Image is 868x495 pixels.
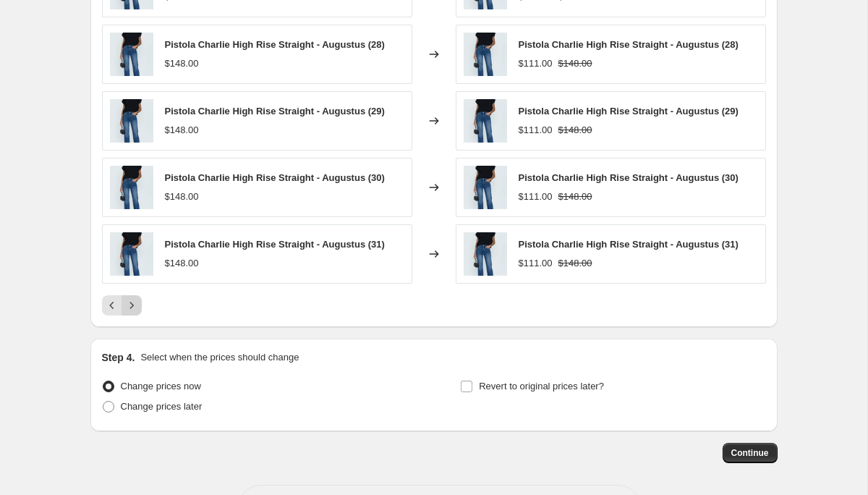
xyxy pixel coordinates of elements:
[519,190,553,204] div: $111.00
[121,381,201,392] span: Change prices now
[464,99,507,143] img: 75_db6b6dcd-b38b-46dc-be15-4b4f88c886bf_80x.png
[165,172,385,183] span: Pistola Charlie High Rise Straight - Augustus (30)
[165,56,199,71] div: $148.00
[110,99,153,143] img: 75_db6b6dcd-b38b-46dc-be15-4b4f88c886bf_80x.png
[558,256,592,271] strike: $148.00
[122,295,142,316] button: Next
[519,123,553,137] div: $111.00
[723,443,778,463] button: Continue
[102,295,122,316] button: Previous
[464,232,507,276] img: 75_db6b6dcd-b38b-46dc-be15-4b4f88c886bf_80x.png
[165,123,199,137] div: $148.00
[140,350,299,365] p: Select when the prices should change
[165,106,385,117] span: Pistola Charlie High Rise Straight - Augustus (29)
[519,56,553,71] div: $111.00
[731,447,769,459] span: Continue
[110,232,153,276] img: 75_db6b6dcd-b38b-46dc-be15-4b4f88c886bf_80x.png
[165,39,385,50] span: Pistola Charlie High Rise Straight - Augustus (28)
[110,33,153,76] img: 75_db6b6dcd-b38b-46dc-be15-4b4f88c886bf_80x.png
[558,190,592,204] strike: $148.00
[110,166,153,209] img: 75_db6b6dcd-b38b-46dc-be15-4b4f88c886bf_80x.png
[519,239,739,250] span: Pistola Charlie High Rise Straight - Augustus (31)
[165,239,385,250] span: Pistola Charlie High Rise Straight - Augustus (31)
[102,350,135,365] h2: Step 4.
[558,123,592,137] strike: $148.00
[479,381,604,392] span: Revert to original prices later?
[464,33,507,76] img: 75_db6b6dcd-b38b-46dc-be15-4b4f88c886bf_80x.png
[102,295,142,316] nav: Pagination
[558,56,592,71] strike: $148.00
[519,106,739,117] span: Pistola Charlie High Rise Straight - Augustus (29)
[464,166,507,209] img: 75_db6b6dcd-b38b-46dc-be15-4b4f88c886bf_80x.png
[519,256,553,271] div: $111.00
[165,190,199,204] div: $148.00
[519,39,739,50] span: Pistola Charlie High Rise Straight - Augustus (28)
[519,172,739,183] span: Pistola Charlie High Rise Straight - Augustus (30)
[165,256,199,271] div: $148.00
[121,401,203,412] span: Change prices later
